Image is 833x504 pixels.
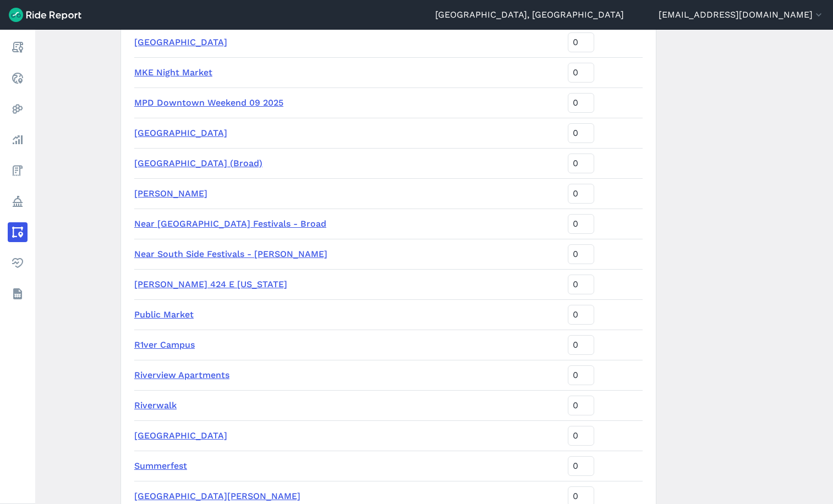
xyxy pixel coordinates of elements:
[134,188,207,199] a: [PERSON_NAME]
[8,130,28,150] a: Analyze
[134,309,194,320] a: Public Market
[8,191,28,211] a: Policy
[134,461,187,471] a: Summerfest
[134,339,195,350] a: R1ver Campus
[134,370,229,380] a: Riverview Apartments
[134,249,327,259] a: Near South Side Festivals - [PERSON_NAME]
[134,158,262,168] a: [GEOGRAPHIC_DATA] (Broad)
[435,8,624,21] a: [GEOGRAPHIC_DATA], [GEOGRAPHIC_DATA]
[9,8,81,22] img: Ride Report
[8,222,28,242] a: Areas
[8,68,28,88] a: Realtime
[8,284,28,304] a: Datasets
[8,161,28,180] a: Fees
[134,128,227,138] a: [GEOGRAPHIC_DATA]
[8,37,28,57] a: Report
[134,67,212,78] a: MKE Night Market
[134,400,177,410] a: Riverwalk
[134,218,326,229] a: Near [GEOGRAPHIC_DATA] Festivals - Broad
[134,430,227,441] a: [GEOGRAPHIC_DATA]
[8,99,28,119] a: Heatmaps
[134,97,283,108] a: MPD Downtown Weekend 09 2025
[134,279,287,289] a: [PERSON_NAME] 424 E [US_STATE]
[8,253,28,273] a: Health
[134,37,227,47] a: [GEOGRAPHIC_DATA]
[134,491,300,501] a: [GEOGRAPHIC_DATA][PERSON_NAME]
[659,8,824,21] button: [EMAIL_ADDRESS][DOMAIN_NAME]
